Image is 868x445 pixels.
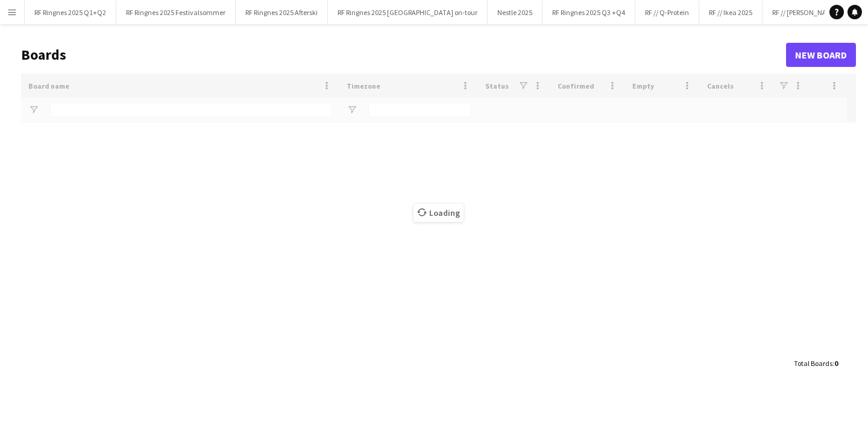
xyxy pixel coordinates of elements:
[328,1,488,24] button: RF Ringnes 2025 [GEOGRAPHIC_DATA] on-tour
[25,1,116,24] button: RF Ringnes 2025 Q1+Q2
[834,359,838,368] span: 0
[116,1,236,24] button: RF Ringnes 2025 Festivalsommer
[635,1,699,24] button: RF // Q-Protein
[699,1,763,24] button: RF // Ikea 2025
[542,1,635,24] button: RF Ringnes 2025 Q3 +Q4
[763,1,864,24] button: RF // [PERSON_NAME] 2025
[414,204,464,222] span: Loading
[794,352,838,375] div: :
[21,46,786,64] h1: Boards
[786,43,856,67] a: New Board
[794,359,832,368] span: Total Boards
[236,1,328,24] button: RF Ringnes 2025 Afterski
[488,1,542,24] button: Nestle 2025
